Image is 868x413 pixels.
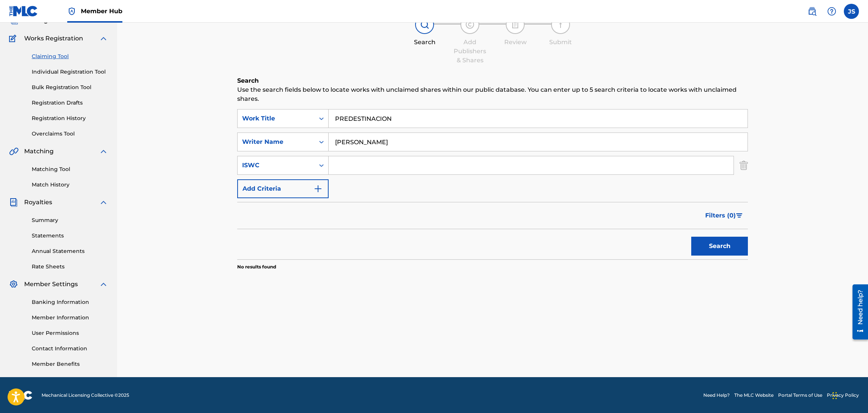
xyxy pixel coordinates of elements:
div: Arrastrar [832,384,837,407]
a: Privacy Policy [827,392,859,399]
img: Royalties [9,198,18,207]
img: MLC Logo [9,6,38,17]
button: Add Criteria [237,179,329,198]
img: search [808,7,817,16]
span: Member Hub [81,7,122,15]
div: User Menu [844,4,859,19]
a: Claiming Tool [32,52,108,60]
p: No results found [237,264,276,270]
img: step indicator icon for Add Publishers & Shares [465,20,474,29]
img: expand [99,34,108,43]
div: Help [824,4,839,19]
h6: Search [237,76,748,85]
div: ISWC [242,161,310,170]
a: Registration Drafts [32,99,108,107]
a: Contact Information [32,345,108,353]
button: Search [691,237,748,256]
img: Top Rightsholder [67,7,76,16]
div: Work Title [242,114,310,123]
div: Search [406,38,443,47]
a: Summary [32,216,108,224]
img: expand [99,280,108,289]
img: Matching [9,147,19,156]
img: Works Registration [9,34,19,43]
span: Mechanical Licensing Collective © 2025 [42,392,129,399]
span: Matching [24,147,54,156]
a: Match History [32,181,108,189]
a: Member Information [32,314,108,322]
a: Statements [32,232,108,240]
img: 9d2ae6d4665cec9f34b9.svg [314,184,323,193]
a: Member Benefits [32,360,108,368]
img: step indicator icon for Review [511,20,520,29]
a: Bulk Registration Tool [32,83,108,91]
a: User Permissions [32,329,108,337]
a: Overclaims Tool [32,130,108,138]
img: step indicator icon for Search [420,20,429,29]
a: CatalogCatalog [9,16,48,25]
a: Public Search [805,4,820,19]
p: Use the search fields below to locate works with unclaimed shares within our public database. You... [237,85,748,103]
img: step indicator icon for Submit [556,20,565,29]
div: Review [496,38,534,47]
div: Widget de chat [830,377,868,413]
img: Delete Criterion [740,156,748,175]
span: Works Registration [24,34,83,43]
a: Portal Terms of Use [778,392,822,399]
button: Filters (0) [701,206,748,225]
a: Matching Tool [32,165,108,173]
iframe: Resource Center [847,282,868,342]
div: Writer Name [242,137,310,146]
img: filter [736,213,743,218]
a: The MLC Website [734,392,774,399]
span: Member Settings [24,280,78,289]
a: Annual Statements [32,247,108,255]
span: Royalties [24,198,52,207]
a: Registration History [32,114,108,122]
span: Filters ( 0 ) [705,211,736,220]
a: Individual Registration Tool [32,68,108,76]
div: Add Publishers & Shares [451,38,489,65]
a: Rate Sheets [32,263,108,271]
a: Need Help? [703,392,730,399]
div: Submit [542,38,579,47]
form: Search Form [237,109,748,259]
img: expand [99,147,108,156]
img: help [827,7,836,16]
img: Member Settings [9,280,18,289]
iframe: Chat Widget [830,377,868,413]
a: Banking Information [32,298,108,306]
img: expand [99,198,108,207]
img: logo [9,391,32,400]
